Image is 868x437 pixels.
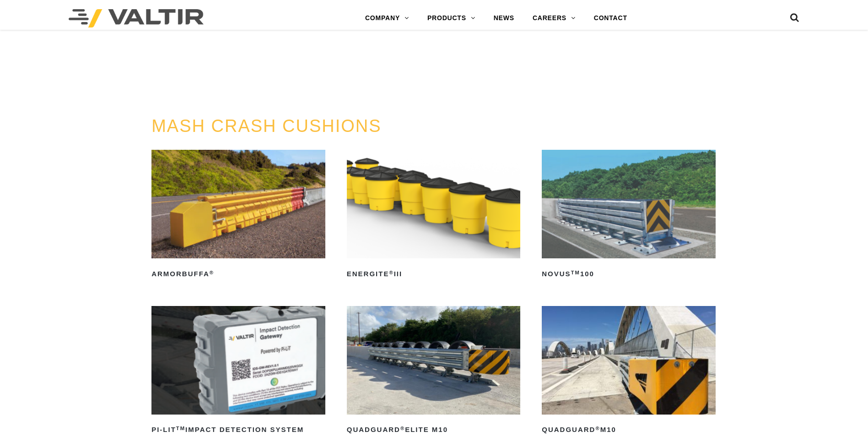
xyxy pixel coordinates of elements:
h2: ArmorBuffa [151,267,325,281]
a: PRODUCTS [418,9,485,27]
a: NEWS [485,9,523,27]
sup: ® [400,426,405,431]
a: ArmorBuffa® [151,150,325,281]
sup: TM [176,426,185,431]
h2: ENERGITE III [347,267,521,281]
img: Valtir [69,9,204,27]
a: CAREERS [523,9,585,27]
sup: ® [389,270,394,275]
a: MASH CRASH CUSHIONS [151,116,382,136]
sup: ® [210,270,214,275]
a: COMPANY [356,9,418,27]
sup: TM [571,270,580,275]
sup: ® [595,426,600,431]
a: ENERGITE®III [347,150,521,281]
a: NOVUSTM100 [542,150,716,281]
h2: NOVUS 100 [542,267,716,281]
a: CONTACT [585,9,636,27]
